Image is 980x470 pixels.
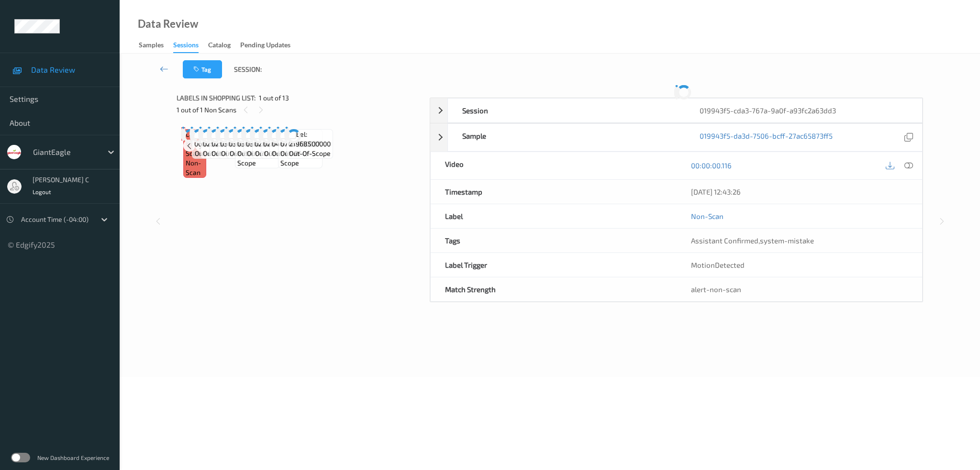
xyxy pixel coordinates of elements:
div: Label Trigger [431,253,676,277]
span: Labels in shopping list: [177,93,256,103]
div: Label [431,204,676,228]
div: 019943f5-cda3-767a-9a0f-a93fc2a63dd3 [685,98,922,122]
div: Session019943f5-cda3-767a-9a0f-a93fc2a63dd3 [430,98,923,123]
span: out-of-scope [255,149,297,158]
div: Sessions [173,40,199,53]
span: out-of-scope [203,149,245,158]
div: Match Strength [431,277,676,301]
a: 019943f5-da3d-7506-bcff-27ac65873ff5 [700,131,833,144]
span: out-of-scope [272,149,313,158]
span: Label: 21968500000 [289,130,331,149]
span: Assistant Confirmed [691,236,758,245]
div: Sample019943f5-da3d-7506-bcff-27ac65873ff5 [430,123,923,152]
div: Session [448,98,685,122]
div: Sample [448,124,685,151]
div: MotionDetected [677,253,922,277]
span: 1 out of 13 [259,93,289,103]
div: Data Review [138,19,198,29]
span: out-of-scope [247,149,289,158]
span: out-of-scope [237,149,278,168]
a: Sessions [173,39,208,53]
div: 1 out of 1 Non Scans [177,104,423,116]
span: Session: [234,65,262,74]
div: alert-non-scan [691,284,908,294]
span: Label: Non-Scan [186,130,204,158]
a: Non-Scan [691,211,724,221]
a: Samples [139,39,173,52]
span: system-mistake [760,236,814,245]
span: , [691,236,814,245]
div: Samples [139,40,164,52]
span: out-of-scope [221,149,263,158]
div: Timestamp [431,180,676,204]
a: 00:00:00.116 [691,161,732,170]
div: Pending Updates [240,40,290,52]
span: out-of-scope [195,149,236,158]
span: out-of-scope [280,149,320,168]
div: Video [431,152,676,179]
a: Pending Updates [240,39,300,52]
span: out-of-scope [264,149,306,158]
div: [DATE] 12:43:26 [691,187,908,197]
span: out-of-scope [230,149,271,158]
div: Catalog [208,40,231,52]
span: out-of-scope [289,149,331,158]
span: out-of-scope [212,149,253,158]
span: non-scan [186,158,204,177]
button: Tag [183,60,222,78]
a: Catalog [208,39,240,52]
div: Tags [431,229,676,252]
